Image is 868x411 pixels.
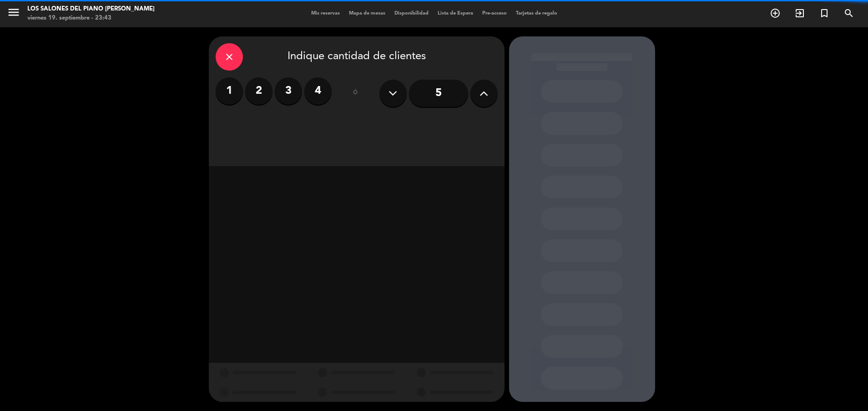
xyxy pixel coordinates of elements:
i: exit_to_app [794,8,805,19]
span: Pre-acceso [478,11,511,16]
label: 2 [245,77,273,105]
span: Mapa de mesas [344,11,390,16]
div: viernes 19. septiembre - 23:43 [27,14,155,23]
div: Los Salones del Piano [PERSON_NAME] [27,5,155,14]
label: 1 [216,77,243,105]
i: close [224,51,235,62]
i: search [843,8,854,19]
button: menu [7,5,20,22]
div: Indique cantidad de clientes [216,43,498,71]
span: Disponibilidad [390,11,433,16]
i: turned_in_not [819,8,830,19]
label: 4 [304,77,332,105]
span: Lista de Espera [433,11,478,16]
span: Tarjetas de regalo [511,11,562,16]
label: 3 [275,77,302,105]
div: ó [341,77,370,109]
i: add_circle_outline [770,8,781,19]
span: Mis reservas [307,11,344,16]
i: menu [7,5,20,19]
